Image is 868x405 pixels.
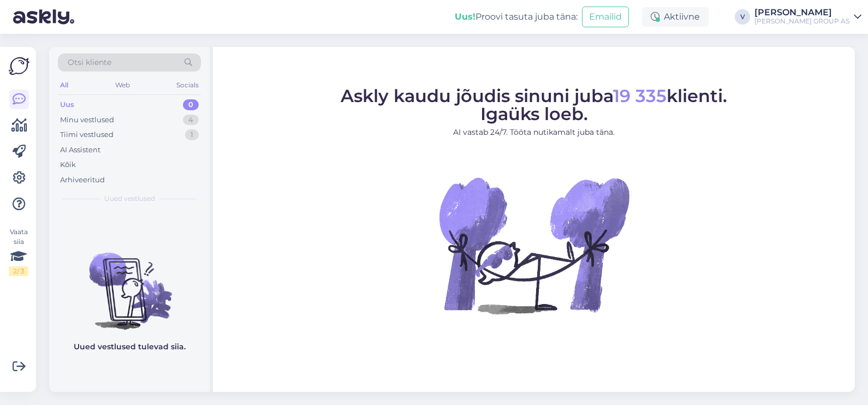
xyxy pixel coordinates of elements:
[183,115,199,126] div: 4
[582,7,629,27] button: Emailid
[754,8,861,26] a: [PERSON_NAME][PERSON_NAME] GROUP AS
[185,129,199,140] div: 1
[613,85,667,106] span: 19 335
[642,7,709,27] div: Aktiivne
[60,159,76,170] div: Kõik
[74,341,186,353] p: Uued vestlused tulevad siia.
[455,11,475,22] b: Uus!
[9,227,28,276] div: Vaata siia
[754,8,849,17] div: [PERSON_NAME]
[60,115,114,126] div: Minu vestlused
[68,57,111,68] span: Otsi kliente
[9,56,29,76] img: Askly Logo
[183,99,199,110] div: 0
[735,9,750,25] div: V
[9,266,28,276] div: 2 / 3
[58,78,70,92] div: All
[60,175,105,186] div: Arhiveeritud
[455,10,578,23] div: Proovi tasuta juba täna:
[49,233,210,331] img: No chats
[174,78,201,92] div: Socials
[60,99,74,110] div: Uus
[341,85,727,124] span: Askly kaudu jõudis sinuni juba klienti. Igaüks loeb.
[104,194,155,204] span: Uued vestlused
[754,17,849,26] div: [PERSON_NAME] GROUP AS
[341,127,727,138] p: AI vastab 24/7. Tööta nutikamalt juba täna.
[436,147,632,343] img: No Chat active
[60,145,100,156] div: AI Assistent
[113,78,132,92] div: Web
[60,129,114,140] div: Tiimi vestlused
